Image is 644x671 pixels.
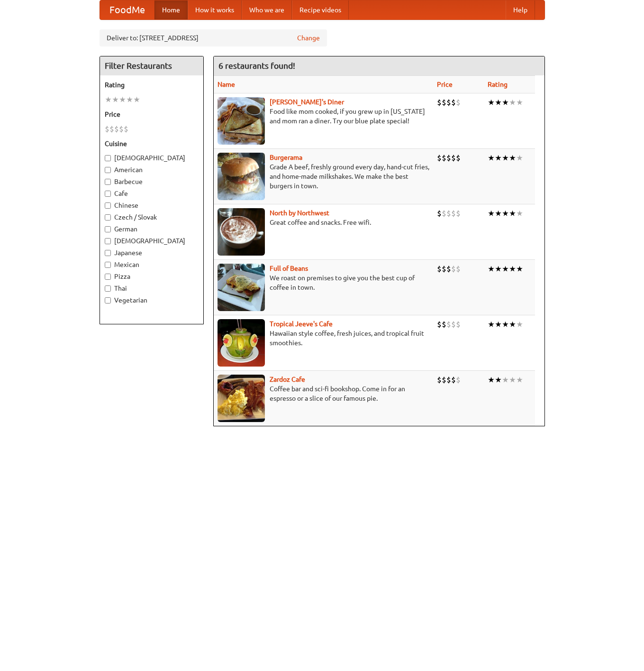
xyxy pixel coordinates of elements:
[119,94,126,105] li: ★
[488,81,508,88] a: Rating
[218,97,265,145] img: sallys.jpg
[451,264,456,274] li: $
[105,248,199,257] label: Japanese
[502,375,509,385] li: ★
[495,97,502,108] li: ★
[270,376,305,383] a: Zardoz Cafe
[218,61,295,70] ng-pluralize: 6 restaurants found!
[446,264,451,274] li: $
[509,208,516,219] li: ★
[105,224,199,234] label: German
[502,208,509,219] li: ★
[105,139,199,148] h5: Cuisine
[442,319,446,330] li: $
[105,94,112,105] li: ★
[112,94,119,105] li: ★
[516,97,523,108] li: ★
[105,274,111,280] input: Pizza
[509,319,516,330] li: ★
[114,124,119,134] li: $
[488,319,495,330] li: ★
[105,226,111,232] input: German
[451,153,456,163] li: $
[105,165,199,175] label: American
[516,375,523,385] li: ★
[218,264,265,311] img: beans.jpg
[218,329,429,348] p: Hawaiian style coffee, fresh juices, and tropical fruit smoothies.
[126,94,133,105] li: ★
[437,208,442,219] li: $
[100,0,154,19] a: FoodMe
[488,97,495,108] li: ★
[270,320,333,328] a: Tropical Jeeve's Cafe
[442,375,446,385] li: $
[442,153,446,163] li: $
[218,384,429,403] p: Coffee bar and sci-fi bookshop. Come in for an espresso or a slice of our famous pie.
[509,264,516,274] li: ★
[516,208,523,219] li: ★
[218,153,265,200] img: burgerama.jpg
[105,191,111,197] input: Cafe
[442,264,446,274] li: $
[502,319,509,330] li: ★
[105,285,111,292] input: Thai
[451,375,456,385] li: $
[495,375,502,385] li: ★
[218,81,235,88] a: Name
[218,208,265,256] img: north.jpg
[105,212,199,222] label: Czech / Slovak
[502,153,509,163] li: ★
[218,273,429,292] p: We roast on premises to give you the best cup of coffee in town.
[451,319,456,330] li: $
[446,153,451,163] li: $
[442,208,446,219] li: $
[270,154,302,161] a: Burgerama
[495,319,502,330] li: ★
[105,155,111,161] input: [DEMOGRAPHIC_DATA]
[270,98,344,106] a: [PERSON_NAME]'s Diner
[516,264,523,274] li: ★
[105,295,199,305] label: Vegetarian
[270,209,329,217] a: North by Northwest
[446,97,451,108] li: $
[100,29,327,46] div: Deliver to: [STREET_ADDRESS]
[218,375,265,422] img: zardoz.jpg
[509,97,516,108] li: ★
[105,262,111,268] input: Mexican
[100,56,203,75] h4: Filter Restaurants
[154,0,188,19] a: Home
[105,201,199,210] label: Chinese
[218,319,265,367] img: jeeves.jpg
[437,97,442,108] li: $
[488,375,495,385] li: ★
[451,97,456,108] li: $
[451,208,456,219] li: $
[456,97,461,108] li: $
[292,0,349,19] a: Recipe videos
[456,153,461,163] li: $
[109,124,114,134] li: $
[270,265,308,272] a: Full of Beans
[105,80,199,90] h5: Rating
[495,264,502,274] li: ★
[437,81,453,88] a: Price
[509,375,516,385] li: ★
[516,319,523,330] li: ★
[437,153,442,163] li: $
[488,153,495,163] li: ★
[446,375,451,385] li: $
[105,250,111,256] input: Japanese
[119,124,124,134] li: $
[105,238,111,244] input: [DEMOGRAPHIC_DATA]
[242,0,292,19] a: Who we are
[133,94,140,105] li: ★
[437,264,442,274] li: $
[442,97,446,108] li: $
[105,236,199,246] label: [DEMOGRAPHIC_DATA]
